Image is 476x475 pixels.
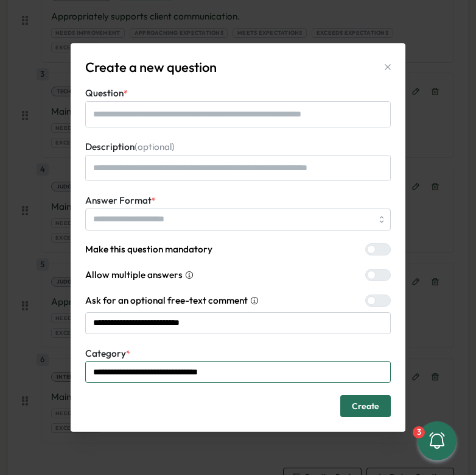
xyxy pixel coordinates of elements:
span: (optional) [135,141,175,152]
button: Create [340,395,391,417]
span: Make this question mandatory [85,243,212,256]
span: Create [352,396,379,416]
p: Create a new question [85,58,217,77]
span: Category [85,348,126,359]
span: Answer Format [85,195,152,206]
span: Description [85,141,175,152]
span: Ask for an optional free-text comment [85,294,248,307]
span: Question [85,87,124,99]
span: Allow multiple answers [85,268,183,282]
div: 3 [413,426,425,438]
